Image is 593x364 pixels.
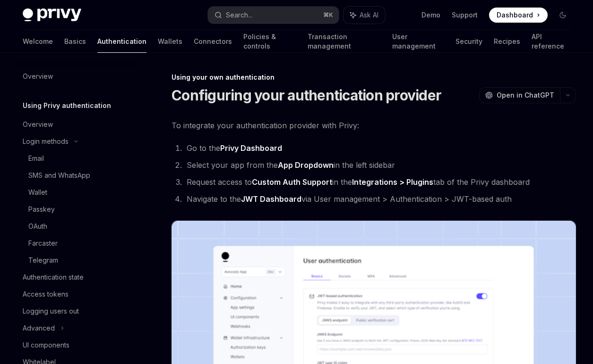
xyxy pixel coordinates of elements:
[455,30,482,53] a: Security
[392,30,444,53] a: User management
[208,7,339,24] button: Search...⌘K
[23,119,53,130] div: Overview
[421,10,440,20] a: Demo
[252,177,332,187] strong: Custom Auth Support
[28,204,55,215] div: Passkey
[15,269,136,286] a: Authentication state
[97,30,146,53] a: Authentication
[323,11,333,19] span: ⌘ K
[28,255,58,266] div: Telegram
[23,8,81,22] img: dark logo
[452,10,478,20] a: Support
[23,306,79,317] div: Logging users out
[184,175,576,189] li: Request access to in the tab of the Privy dashboard
[241,194,301,204] a: JWT Dashboard
[15,167,136,184] a: SMS and WhatsApp
[360,10,378,20] span: Ask AI
[352,177,433,187] a: Integrations > Plugins
[23,289,69,300] div: Access tokens
[308,30,381,53] a: Transaction management
[28,153,44,164] div: Email
[172,87,441,104] h1: Configuring your authentication provider
[23,136,69,147] div: Login methods
[23,100,111,111] h5: Using Privy authentication
[15,150,136,167] a: Email
[23,323,55,334] div: Advanced
[184,141,576,155] li: Go to the
[15,68,136,85] a: Overview
[220,143,282,153] strong: Privy Dashboard
[344,7,385,24] button: Ask AI
[64,30,86,53] a: Basics
[23,71,53,82] div: Overview
[23,339,69,351] div: UI components
[158,30,182,53] a: Wallets
[15,116,136,133] a: Overview
[494,30,520,53] a: Recipes
[28,221,47,232] div: OAuth
[15,286,136,303] a: Access tokens
[15,218,136,235] a: OAuth
[172,119,576,132] span: To integrate your authentication provider with Privy:
[15,184,136,201] a: Wallet
[243,30,296,53] a: Policies & controls
[15,235,136,252] a: Farcaster
[532,30,570,53] a: API reference
[15,303,136,320] a: Logging users out
[184,158,576,172] li: Select your app from the in the left sidebar
[23,272,84,283] div: Authentication state
[28,187,47,198] div: Wallet
[278,160,334,170] strong: App Dropdown
[172,73,576,82] div: Using your own authentication
[15,252,136,269] a: Telegram
[497,91,554,100] span: Open in ChatGPT
[497,10,533,20] span: Dashboard
[28,170,90,181] div: SMS and WhatsApp
[15,337,136,354] a: UI components
[23,30,53,53] a: Welcome
[184,192,576,206] li: Navigate to the via User management > Authentication > JWT-based auth
[194,30,232,53] a: Connectors
[226,9,252,21] div: Search...
[479,87,560,103] button: Open in ChatGPT
[555,8,570,23] button: Toggle dark mode
[15,201,136,218] a: Passkey
[489,8,548,23] a: Dashboard
[220,143,282,153] a: Privy Dashboard
[28,238,58,249] div: Farcaster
